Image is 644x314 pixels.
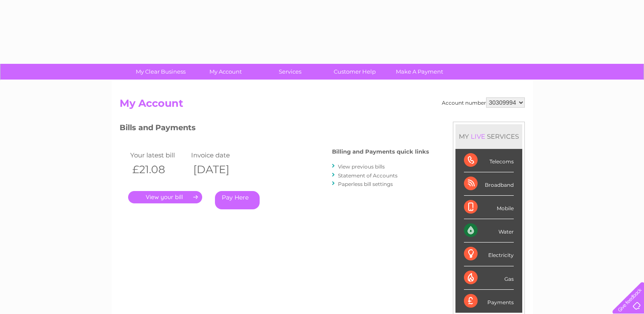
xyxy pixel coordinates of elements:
[120,122,429,137] h3: Bills and Payments
[464,196,514,219] div: Mobile
[464,266,514,290] div: Gas
[338,163,385,170] a: View previous bills
[215,191,260,209] a: Pay Here
[320,64,390,80] a: Customer Help
[120,97,525,114] h2: My Account
[190,64,260,80] a: My Account
[338,172,398,179] a: Statement of Accounts
[126,64,196,80] a: My Clear Business
[189,149,250,161] td: Invoice date
[332,148,429,155] h4: Billing and Payments quick links
[469,132,487,140] div: LIVE
[442,97,525,108] div: Account number
[128,161,189,178] th: £21.08
[338,181,393,187] a: Paperless bill settings
[128,149,189,161] td: Your latest bill
[464,172,514,196] div: Broadband
[128,191,202,203] a: .
[464,290,514,313] div: Payments
[384,64,455,80] a: Make A Payment
[189,161,250,178] th: [DATE]
[255,64,325,80] a: Services
[464,219,514,243] div: Water
[464,243,514,266] div: Electricity
[455,124,522,148] div: MY SERVICES
[464,149,514,172] div: Telecoms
